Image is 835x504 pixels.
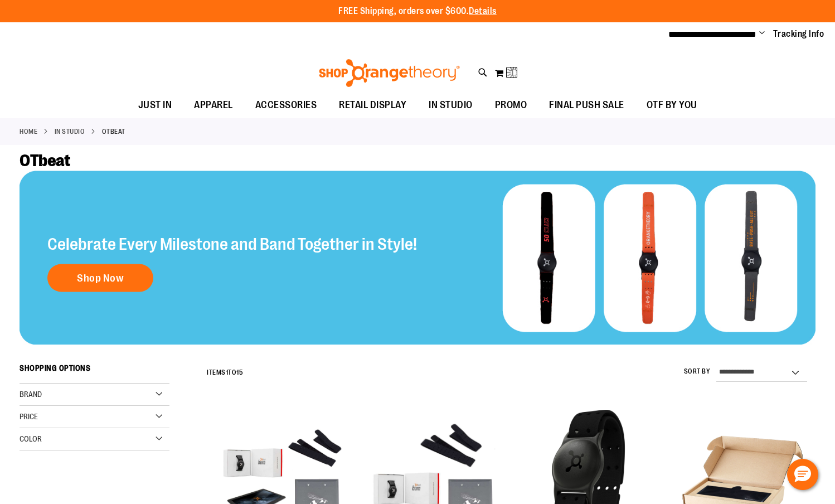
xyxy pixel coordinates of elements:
h2: Celebrate Every Milestone and Band Together in Style! [47,235,417,253]
span: 15 [236,369,243,376]
a: PROMO [484,93,538,118]
a: Shop Now [47,264,153,292]
img: Shop Orangetheory [317,59,462,87]
span: RETAIL DISPLAY [339,93,406,118]
span: OTbeat [20,151,70,170]
p: FREE Shipping, orders over $600. [338,5,497,18]
a: ACCESSORIES [244,93,328,118]
a: IN STUDIO [55,127,85,137]
button: Loading... [494,64,518,82]
span: PROMO [495,93,527,118]
a: Details [469,6,497,16]
label: Sort By [684,367,711,376]
strong: OTbeat [102,127,125,137]
button: Hello, have a question? Let’s chat. [787,459,818,490]
a: RETAIL DISPLAY [328,93,417,118]
a: APPAREL [183,93,244,118]
a: OTF BY YOU [635,93,708,118]
a: JUST IN [127,93,183,118]
h2: Items to [207,364,243,381]
a: Tracking Info [773,28,824,40]
span: IN STUDIO [429,93,473,118]
a: IN STUDIO [417,93,484,118]
span: Shop Now [77,272,124,284]
span: Brand [20,390,42,399]
a: FINAL PUSH SALE [538,93,635,118]
a: Home [20,127,37,137]
span: 1 [226,369,229,376]
span: JUST IN [138,93,172,118]
img: Loading... [507,66,520,79]
span: Price [20,412,38,421]
span: Color [20,434,42,443]
span: ACCESSORIES [255,93,317,118]
span: OTF BY YOU [647,93,697,118]
span: APPAREL [194,93,233,118]
span: FINAL PUSH SALE [549,93,624,118]
button: Account menu [759,28,765,40]
strong: Shopping Options [20,358,169,384]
